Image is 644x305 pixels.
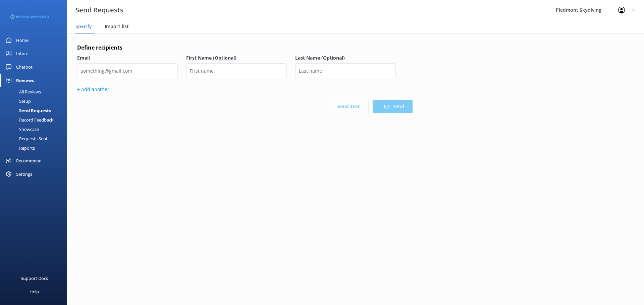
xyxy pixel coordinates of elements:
div: Send Requests [4,106,51,115]
div: Recommend [16,154,42,167]
a: Send Requests [4,106,67,115]
a: Record Feedback [4,115,67,125]
input: Last name [295,63,396,78]
a: All Reviews [4,87,67,96]
div: Record Feedback [4,115,53,125]
div: Support Docs [21,272,48,285]
p: + Add another [77,86,413,93]
input: something@gmail.com [77,63,178,78]
div: Help [30,285,39,298]
div: Chatbot [16,60,33,74]
div: Inbox [16,47,28,60]
span: Import list [105,23,129,30]
h3: Send Requests [75,5,123,15]
div: Reviews [16,74,34,87]
div: All Reviews [4,87,41,96]
a: Setup [4,96,67,106]
label: Email [77,54,178,62]
div: Requests Sent [4,134,48,143]
span: Specify [75,23,92,30]
div: Reports [4,143,35,153]
img: 3-1676954853.png [10,11,49,22]
a: Reports [4,143,67,153]
div: Setup [4,96,31,106]
input: First name [186,63,287,78]
a: Requests Sent [4,134,67,143]
div: Showcase [4,125,39,134]
div: Home [16,33,29,47]
a: Showcase [4,125,67,134]
h4: Define recipients [77,44,413,52]
div: Settings [16,167,32,181]
label: First Name (Optional) [186,54,287,62]
label: Last Name (Optional) [295,54,396,62]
